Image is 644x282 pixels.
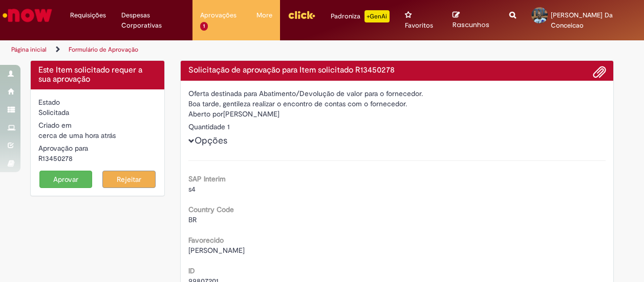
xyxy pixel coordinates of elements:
ul: Trilhas de página [8,40,422,59]
span: s4 [188,184,196,194]
label: Estado [38,97,60,107]
div: 27/08/2025 15:42:53 [38,130,157,140]
span: cerca de uma hora atrás [38,131,116,140]
div: Quantidade 1 [188,122,606,132]
span: [PERSON_NAME] [188,246,245,255]
label: Aberto por [188,109,223,119]
div: [PERSON_NAME] [188,109,606,122]
a: Rascunhos [453,11,494,30]
span: Aprovações [200,10,237,20]
b: Favorecido [188,236,224,245]
span: Rascunhos [453,20,489,30]
div: Padroniza [331,10,390,22]
div: Oferta destinada para Abatimento/Devolução de valor para o fornecedor. [188,88,606,99]
span: More [256,10,272,20]
span: BR [188,215,197,224]
label: Aprovação para [38,143,88,153]
div: R13450278 [38,153,157,163]
b: SAP Interim [188,174,226,183]
img: click_logo_yellow_360x200.png [288,7,315,22]
button: Rejeitar [102,171,156,188]
span: Requisições [70,10,106,20]
time: 27/08/2025 15:42:53 [38,131,116,140]
a: Página inicial [11,45,47,54]
h4: Este Item solicitado requer a sua aprovação [38,66,157,84]
p: +GenAi [364,10,390,22]
span: Favoritos [405,20,433,31]
h4: Solicitação de aprovação para Item solicitado R13450278 [188,66,606,75]
b: ID [188,266,195,275]
span: 1 [200,22,208,31]
div: Solicitada [38,107,157,118]
a: Formulário de Aprovação [69,45,138,54]
span: [PERSON_NAME] Da Conceicao [551,11,613,30]
b: Country Code [188,205,234,214]
button: Aprovar [39,171,93,188]
span: Despesas Corporativas [121,10,185,31]
div: Boa tarde, gentileza realizar o encontro de contas com o fornecedor. [188,99,606,109]
label: Criado em [38,120,72,130]
img: ServiceNow [1,5,54,26]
